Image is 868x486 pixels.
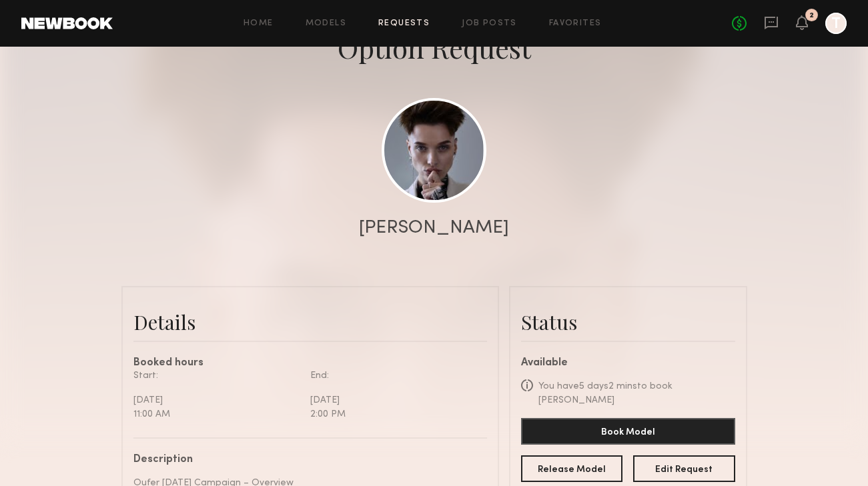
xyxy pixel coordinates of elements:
div: Start: [133,369,300,383]
div: 2 [809,12,814,19]
a: Models [306,19,346,28]
div: Option Request [338,29,531,66]
a: Favorites [549,19,602,28]
a: Job Posts [462,19,517,28]
div: You have 5 days 2 mins to book [PERSON_NAME] [538,379,735,407]
button: Release Model [521,455,623,482]
div: [DATE] [133,393,300,407]
a: Requests [378,19,430,28]
div: 2:00 PM [310,407,477,421]
div: [DATE] [310,393,477,407]
div: End: [310,369,477,383]
div: 11:00 AM [133,407,300,421]
div: Status [521,309,735,335]
div: Available [521,358,735,369]
button: Book Model [521,418,735,445]
div: Details [133,309,487,335]
div: [PERSON_NAME] [359,219,509,237]
div: Description [133,455,477,465]
a: T [825,13,847,34]
a: Home [244,19,274,28]
div: Booked hours [133,358,487,369]
button: Edit Request [633,455,735,482]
